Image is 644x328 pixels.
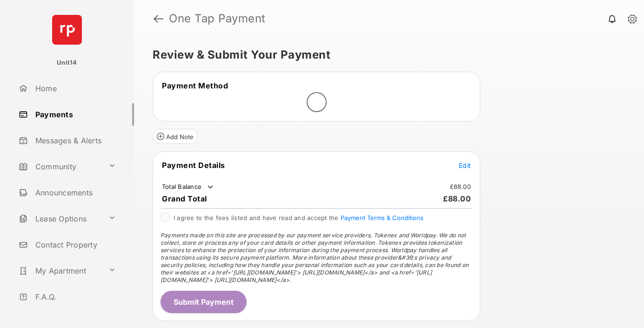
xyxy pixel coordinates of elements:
span: Payment Method [162,81,228,90]
span: Payment Details [162,161,225,170]
button: I agree to the fees listed and have read and accept the [341,214,423,221]
td: £88.00 [449,182,472,191]
a: Announcements [15,181,134,204]
img: svg+xml;base64,PHN2ZyB4bWxucz0iaHR0cDovL3d3dy53My5vcmcvMjAwMC9zdmciIHdpZHRoPSI2NCIgaGVpZ2h0PSI2NC... [52,15,82,45]
h5: Review & Submit Your Payment [153,49,618,60]
button: Edit [459,161,471,170]
strong: One Tap Payment [169,13,266,24]
button: Add Note [153,129,198,144]
span: Grand Total [162,194,207,203]
span: Edit [459,161,471,169]
a: F.A.Q. [15,286,134,308]
button: Submit Payment [161,291,247,313]
p: Unit14 [57,58,77,67]
a: Community [15,155,105,178]
a: Contact Property [15,234,134,256]
a: Payments [15,103,134,126]
a: My Apartment [15,260,105,282]
td: Total Balance [161,182,215,192]
a: Home [15,77,134,100]
a: Messages & Alerts [15,129,134,152]
span: Payments made on this site are processed by our payment service providers, Tokenex and Worldpay. ... [161,232,469,283]
span: I agree to the fees listed and have read and accept the [174,214,423,221]
span: £88.00 [443,194,471,203]
a: Lease Options [15,208,105,230]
